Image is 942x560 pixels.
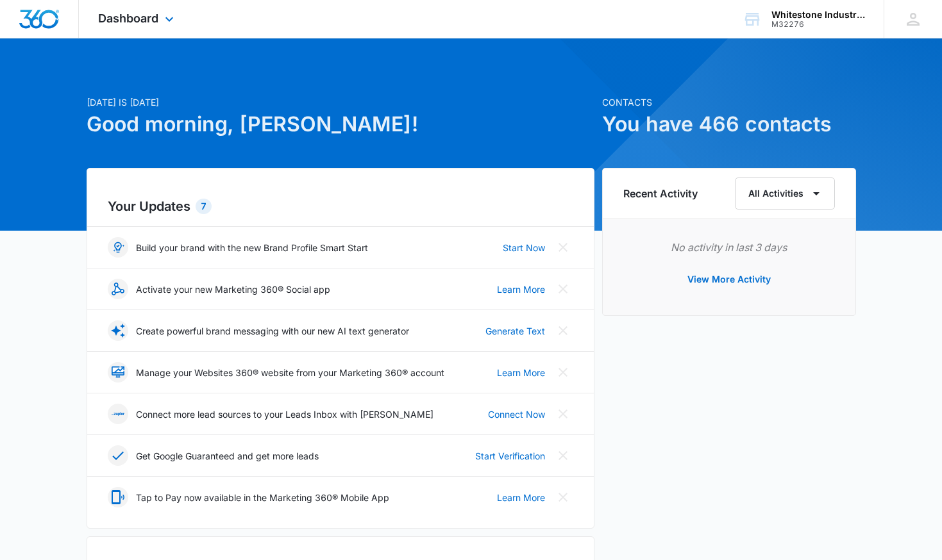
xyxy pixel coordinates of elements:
[553,445,573,466] button: Close
[553,404,573,424] button: Close
[497,283,545,296] a: Learn More
[87,95,594,109] p: [DATE] is [DATE]
[553,487,573,507] button: Close
[553,279,573,299] button: Close
[771,10,865,20] div: account name
[136,408,433,421] p: Connect more lead sources to your Leads Inbox with [PERSON_NAME]
[485,324,545,338] a: Generate Text
[735,177,835,210] button: All Activities
[136,449,319,463] p: Get Google Guaranteed and get more leads
[136,283,330,296] p: Activate your new Marketing 360® Social app
[488,408,545,421] a: Connect Now
[602,95,856,109] p: Contacts
[503,241,545,254] a: Start Now
[497,491,545,504] a: Learn More
[136,324,409,338] p: Create powerful brand messaging with our new AI text generator
[475,449,545,463] a: Start Verification
[602,109,856,140] h1: You have 466 contacts
[108,197,573,216] h2: Your Updates
[771,20,865,29] div: account id
[553,237,573,258] button: Close
[623,240,835,255] p: No activity in last 3 days
[136,366,444,379] p: Manage your Websites 360® website from your Marketing 360® account
[136,241,368,254] p: Build your brand with the new Brand Profile Smart Start
[497,366,545,379] a: Learn More
[623,186,698,201] h6: Recent Activity
[87,109,594,140] h1: Good morning, [PERSON_NAME]!
[136,491,389,504] p: Tap to Pay now available in the Marketing 360® Mobile App
[553,320,573,341] button: Close
[675,264,784,295] button: View More Activity
[553,362,573,383] button: Close
[196,199,212,214] div: 7
[98,12,158,25] span: Dashboard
